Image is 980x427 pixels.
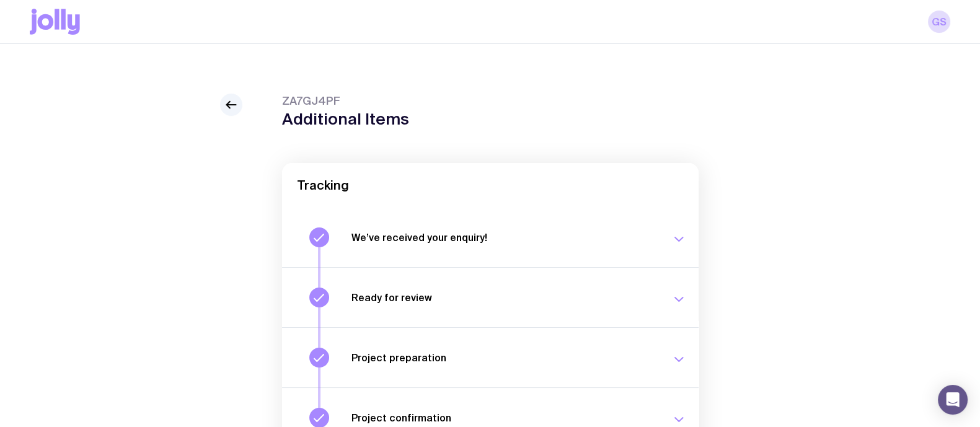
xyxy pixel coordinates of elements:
div: Open Intercom Messenger [938,385,968,415]
button: We’ve received your enquiry! [282,208,699,267]
h3: Project preparation [351,351,656,364]
span: ZA7GJ4PF [282,94,409,108]
h3: We’ve received your enquiry! [351,231,656,244]
h3: Project confirmation [351,412,656,424]
a: GS [928,11,950,33]
button: Project preparation [282,327,699,387]
h3: Ready for review [351,291,656,304]
button: Ready for review [282,267,699,327]
h2: Tracking [297,178,684,193]
h1: Additional Items [282,110,409,128]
